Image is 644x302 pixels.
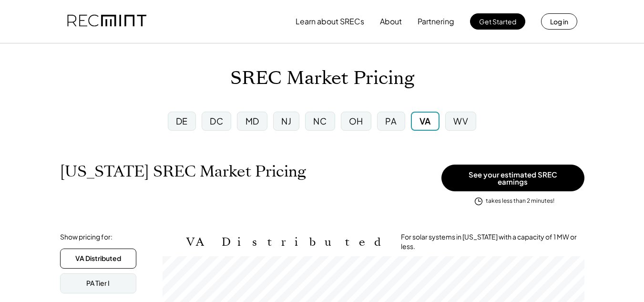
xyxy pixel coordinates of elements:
div: MD [245,115,259,127]
div: DE [176,115,188,127]
button: Partnering [418,12,454,31]
div: PA [385,115,397,127]
button: Get Started [470,13,525,30]
button: Log in [541,13,577,30]
div: DC [210,115,223,127]
div: takes less than 2 minutes! [486,197,554,205]
h1: [US_STATE] SREC Market Pricing [60,162,306,181]
div: VA [419,115,431,127]
div: Show pricing for: [60,232,112,242]
div: PA Tier I [86,279,110,288]
h2: VA Distributed [186,235,387,249]
img: recmint-logotype%403x.png [67,5,146,38]
h1: SREC Market Pricing [230,67,414,90]
div: For solar systems in [US_STATE] with a capacity of 1 MW or less. [401,232,584,251]
div: WV [453,115,468,127]
button: See your estimated SREC earnings [441,165,584,191]
div: VA Distributed [75,254,121,263]
div: NJ [281,115,291,127]
button: Learn about SRECs [296,12,364,31]
div: OH [349,115,363,127]
button: About [380,12,402,31]
div: NC [313,115,327,127]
